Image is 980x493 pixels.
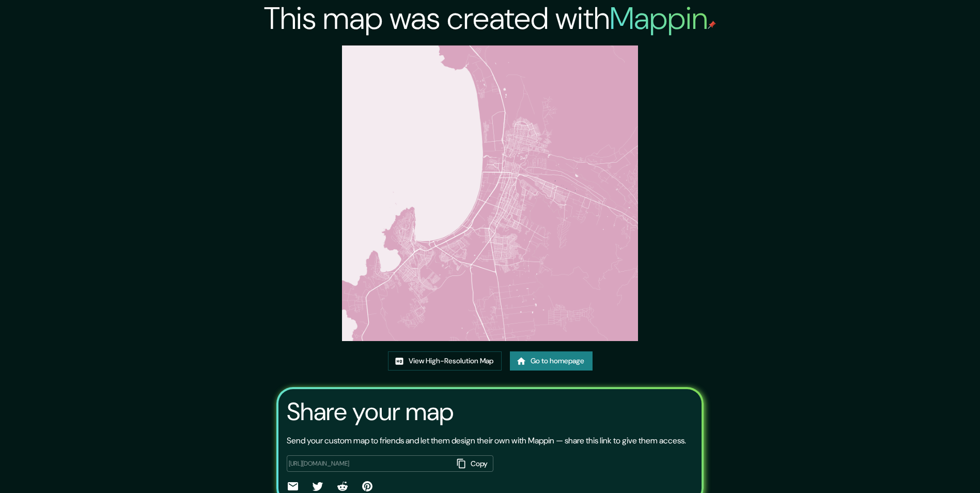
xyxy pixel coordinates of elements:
button: Copy [453,455,493,472]
a: Go to homepage [510,351,593,371]
img: created-map [342,45,637,341]
iframe: Help widget launcher [888,453,969,482]
a: View High-Resolution Map [388,351,502,371]
h3: Share your map [287,397,454,426]
p: Send your custom map to friends and let them design their own with Mappin — share this link to gi... [287,435,686,447]
img: mappin-pin [708,21,716,29]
